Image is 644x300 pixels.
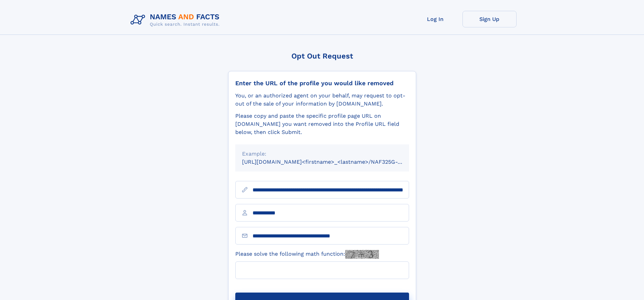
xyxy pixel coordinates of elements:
[235,250,379,259] label: Please solve the following math function:
[462,11,517,27] a: Sign Up
[235,92,409,108] div: You, or an authorized agent on your behalf, may request to opt-out of the sale of your informatio...
[235,79,409,87] div: Enter the URL of the profile you would like removed
[242,150,402,158] div: Example:
[242,159,422,165] small: [URL][DOMAIN_NAME]<firstname>_<lastname>/NAF325G-xxxxxxxx
[235,112,409,136] div: Please copy and paste the specific profile page URL on [DOMAIN_NAME] you want removed into the Pr...
[408,11,462,27] a: Log In
[228,52,416,60] div: Opt Out Request
[128,11,225,29] img: Logo Names and Facts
